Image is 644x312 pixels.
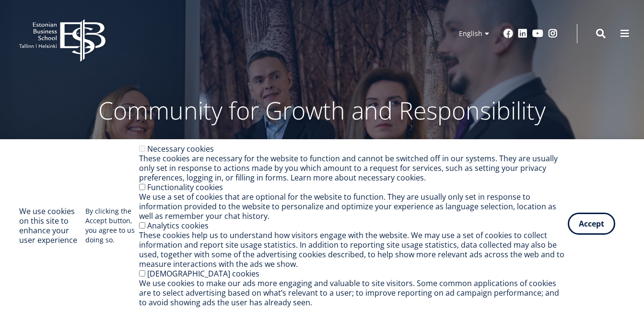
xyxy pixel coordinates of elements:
[147,144,214,154] label: Necessary cookies
[147,182,223,192] label: Functionality cookies
[139,278,568,307] div: We use cookies to make our ads more engaging and valuable to site visitors. Some common applicati...
[68,96,576,125] p: Community for Growth and Responsibility
[503,29,513,38] a: Facebook
[19,206,85,245] h2: We use cookies on this site to enhance your user experience
[518,29,527,38] a: Linkedin
[532,29,543,38] a: Youtube
[568,213,615,235] button: Accept
[139,230,568,269] div: These cookies help us to understand how visitors engage with the website. We may use a set of coo...
[147,220,209,231] label: Analytics cookies
[139,154,568,182] div: These cookies are necessary for the website to function and cannot be switched off in our systems...
[85,206,139,245] p: By clicking the Accept button, you agree to us doing so.
[548,29,558,38] a: Instagram
[139,192,568,221] div: We use a set of cookies that are optional for the website to function. They are usually only set ...
[147,268,259,279] label: [DEMOGRAPHIC_DATA] cookies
